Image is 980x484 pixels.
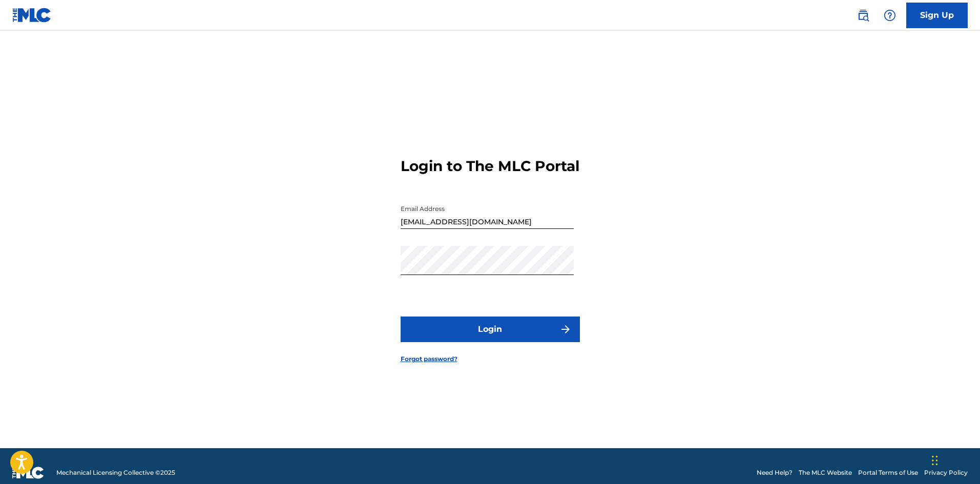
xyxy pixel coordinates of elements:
a: Sign Up [906,3,968,28]
div: Help [880,5,900,26]
h3: Login to The MLC Portal [401,157,579,175]
img: f7272a7cc735f4ea7f67.svg [559,323,572,335]
div: Sürükle [932,445,938,476]
button: Login [401,317,580,342]
a: Forgot password? [401,354,457,364]
span: Mechanical Licensing Collective © 2025 [56,468,175,477]
a: Need Help? [757,468,793,477]
a: Portal Terms of Use [858,468,918,477]
div: Sohbet Aracı [929,435,980,484]
img: help [884,9,896,22]
img: logo [12,467,44,479]
iframe: Chat Widget [929,435,980,484]
img: MLC Logo [12,8,52,23]
a: Privacy Policy [924,468,968,477]
img: search [857,9,869,22]
a: The MLC Website [799,468,852,477]
a: Public Search [853,5,873,26]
